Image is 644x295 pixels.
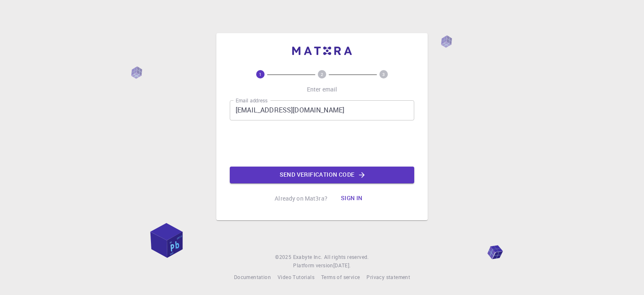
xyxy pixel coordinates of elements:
[307,85,338,94] p: Enter email
[293,261,333,270] span: Platform version
[366,274,410,280] span: Privacy statement
[321,274,360,280] span: Terms of service
[275,194,327,203] p: Already on Mat3ra?
[382,71,385,77] text: 3
[259,71,262,77] text: 1
[321,71,323,77] text: 2
[234,274,271,280] span: Documentation
[333,261,351,270] a: [DATE].
[333,262,351,269] span: [DATE] .
[278,273,314,282] a: Video Tutorials
[275,253,293,261] span: © 2025
[334,190,369,207] button: Sign in
[293,253,322,261] a: Exabyte Inc.
[366,273,410,282] a: Privacy statement
[258,127,386,160] iframe: reCAPTCHA
[234,273,271,282] a: Documentation
[236,97,267,104] label: Email address
[324,253,369,261] span: All rights reserved.
[278,274,314,280] span: Video Tutorials
[321,273,360,282] a: Terms of service
[293,253,322,260] span: Exabyte Inc.
[230,167,414,183] button: Send verification code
